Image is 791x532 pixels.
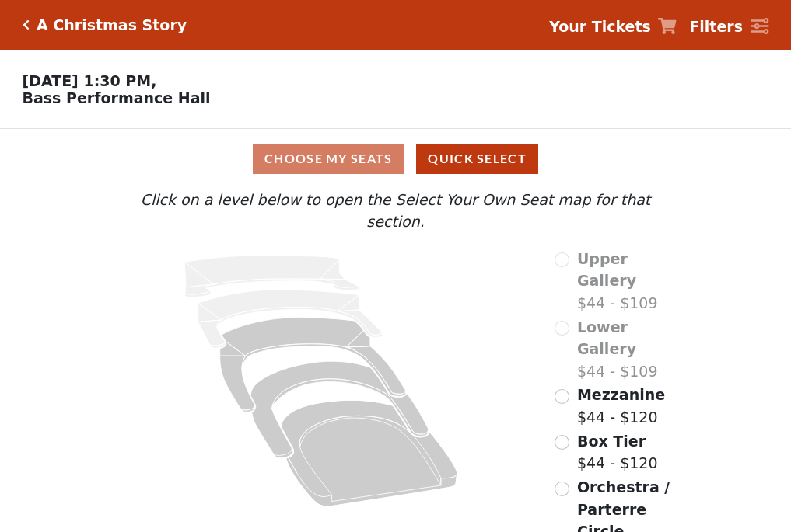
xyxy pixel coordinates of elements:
[198,290,383,348] path: Lower Gallery - Seats Available: 0
[577,386,665,403] span: Mezzanine
[110,189,681,233] p: Click on a level below to open the Select Your Own Seat map for that section.
[282,400,458,506] path: Orchestra / Parterre Circle - Seats Available: 130
[577,384,665,428] label: $44 - $120
[577,433,646,450] span: Box Tier
[577,430,658,475] label: $44 - $120
[577,250,636,290] span: Upper Gallery
[577,318,636,358] span: Lower Gallery
[549,18,651,35] strong: Your Tickets
[689,16,768,38] a: Filters
[577,248,681,315] label: $44 - $109
[416,144,538,174] button: Quick Select
[23,19,30,30] a: Click here to go back to filters
[577,316,681,383] label: $44 - $109
[185,256,359,297] path: Upper Gallery - Seats Available: 0
[689,18,743,35] strong: Filters
[37,16,187,34] h5: A Christmas Story
[549,16,677,38] a: Your Tickets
